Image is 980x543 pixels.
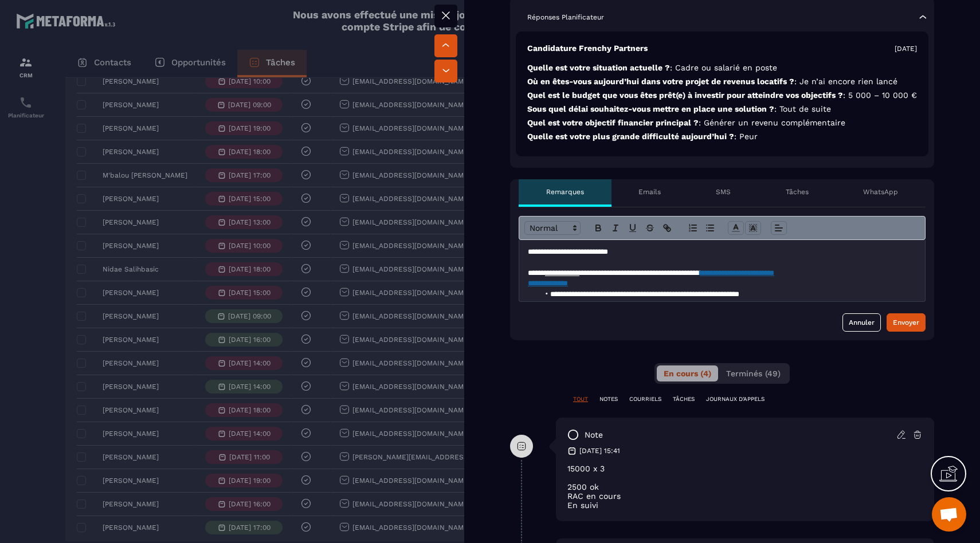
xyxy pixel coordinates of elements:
[786,187,809,196] p: Tâches
[567,491,923,501] p: RAC en cours
[527,76,917,87] p: Où en êtes-vous aujourd’hui dans votre projet de revenus locatifs ?
[527,62,917,73] p: Quelle est votre situation actuelle ?
[716,187,731,196] p: SMS
[670,63,777,72] span: : Cadre ou salarié en poste
[734,132,758,141] span: : Peur
[726,369,781,378] span: Terminés (49)
[638,187,661,196] p: Emails
[527,43,648,54] p: Candidature Frenchy Partners
[842,313,881,332] button: Annuler
[573,395,588,403] p: TOUT
[887,313,926,332] button: Envoyer
[774,104,831,113] span: : Tout de suite
[599,395,618,403] p: NOTES
[527,104,917,115] p: Sous quel délai souhaitez-vous mettre en place une solution ?
[673,395,695,403] p: TÂCHES
[567,501,923,510] p: En suivi
[843,91,917,100] span: : 5 000 – 10 000 €
[895,44,917,53] p: [DATE]
[794,77,897,86] span: : Je n’ai encore rien lancé
[585,430,603,440] p: note
[719,365,787,381] button: Terminés (49)
[546,187,584,196] p: Remarques
[629,395,661,403] p: COURRIELS
[527,90,917,101] p: Quel est le budget que vous êtes prêt(e) à investir pour atteindre vos objectifs ?
[567,482,923,491] p: 2500 ok
[699,118,845,127] span: : Générer un revenu complémentaire
[657,365,718,381] button: En cours (4)
[527,131,917,142] p: Quelle est votre plus grande difficulté aujourd’hui ?
[527,117,917,128] p: Quel est votre objectif financier principal ?
[706,395,765,403] p: JOURNAUX D'APPELS
[579,446,620,455] p: [DATE] 15:41
[567,464,923,473] p: 15000 x 3
[893,317,919,328] div: Envoyer
[863,187,898,196] p: WhatsApp
[932,497,966,532] div: Ouvrir le chat
[664,369,711,378] span: En cours (4)
[527,13,604,22] p: Réponses Planificateur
